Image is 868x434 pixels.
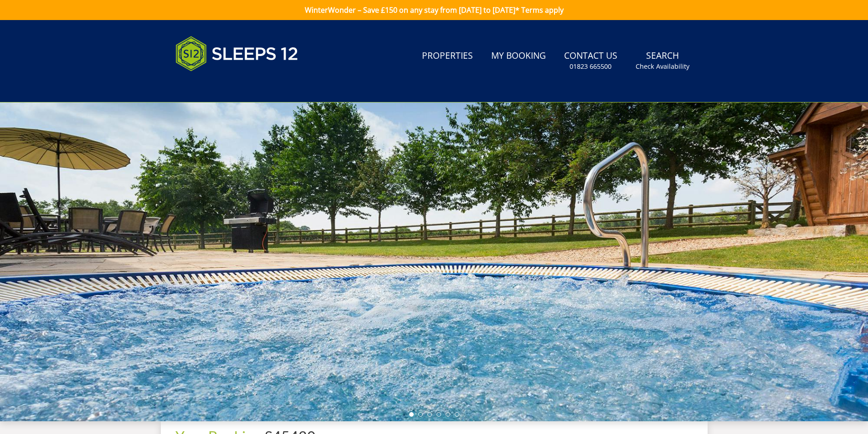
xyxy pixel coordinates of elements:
[171,82,267,90] iframe: Customer reviews powered by Trustpilot
[418,46,477,66] a: Properties
[175,31,298,77] img: Sleeps 12
[488,46,550,66] a: My Booking
[560,46,621,76] a: Contact Us01823 665500
[636,62,689,71] small: Check Availability
[632,46,693,76] a: SearchCheck Availability
[570,62,611,71] small: 01823 665500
